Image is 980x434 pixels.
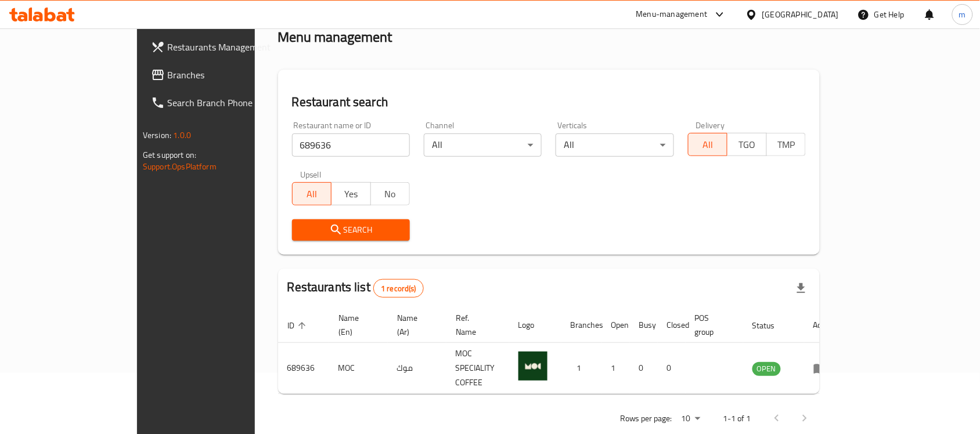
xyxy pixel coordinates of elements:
[297,186,327,202] span: All
[373,279,424,298] div: Total records count
[167,40,291,54] span: Restaurants Management
[772,136,801,153] span: TMP
[630,308,658,343] th: Busy
[143,159,217,174] a: Support.OpsPlatform
[658,343,686,394] td: 0
[143,128,171,143] span: Version:
[959,8,966,21] span: m
[301,223,401,237] span: Search
[732,136,762,153] span: TGO
[292,93,806,111] h2: Restaurant search
[804,308,844,343] th: Action
[292,133,410,157] input: Search for restaurant name or ID..
[518,352,547,381] img: MOC
[397,311,433,339] span: Name (Ar)
[336,186,366,202] span: Yes
[766,133,806,156] button: TMP
[752,362,781,375] span: OPEN
[278,28,392,46] h2: Menu management
[727,133,766,156] button: TGO
[636,8,708,21] div: Menu-management
[446,343,509,394] td: MOC SPECIALITY COFFEE
[329,343,388,394] td: MOC
[376,186,405,202] span: No
[693,136,723,153] span: All
[287,279,424,298] h2: Restaurants list
[723,411,751,426] p: 1-1 of 1
[142,61,301,89] a: Branches
[370,182,410,205] button: No
[787,274,815,302] div: Export file
[331,182,370,205] button: Yes
[752,319,790,332] span: Status
[696,121,725,129] label: Delivery
[300,171,322,179] label: Upsell
[658,308,686,343] th: Closed
[630,343,658,394] td: 0
[602,308,630,343] th: Open
[287,319,309,332] span: ID
[695,311,729,339] span: POS group
[143,147,196,162] span: Get support on:
[620,411,672,426] p: Rows per page:
[677,410,705,428] div: Rows per page:
[602,343,630,394] td: 1
[142,89,301,117] a: Search Branch Phone
[456,311,495,339] span: Ref. Name
[167,96,291,110] span: Search Branch Phone
[424,133,542,157] div: All
[762,8,839,21] div: [GEOGRAPHIC_DATA]
[278,343,329,394] td: 689636
[374,283,423,294] span: 1 record(s)
[752,362,781,376] div: OPEN
[556,133,673,157] div: All
[278,308,844,394] table: enhanced table
[292,182,332,205] button: All
[561,343,602,394] td: 1
[813,361,835,375] div: Menu
[292,219,410,241] button: Search
[688,133,727,156] button: All
[142,33,301,61] a: Restaurants Management
[167,68,291,82] span: Branches
[388,343,446,394] td: موك
[173,128,191,143] span: 1.0.0
[338,311,374,339] span: Name (En)
[509,308,561,343] th: Logo
[561,308,602,343] th: Branches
